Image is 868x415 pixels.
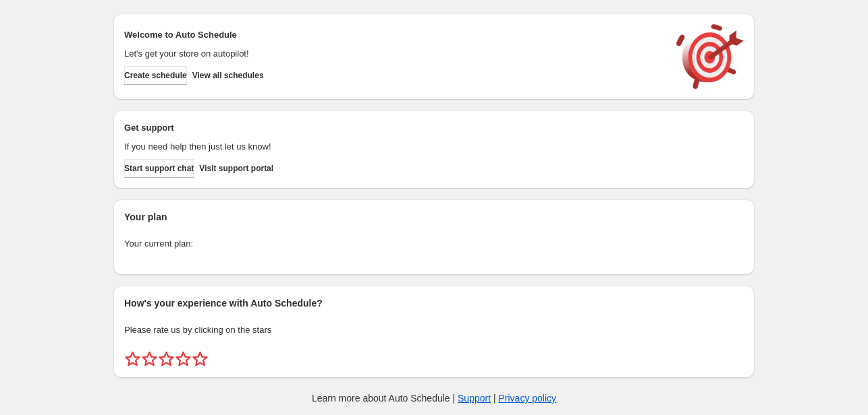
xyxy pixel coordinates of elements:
[124,296,744,310] h2: How's your experience with Auto Schedule?
[192,66,264,85] button: View all schedules
[124,28,663,42] h2: Welcome to Auto Schedule
[124,140,663,154] p: If you need help then just let us know!
[124,121,663,135] h2: Get support
[499,393,557,404] a: Privacy policy
[124,237,744,251] p: Your current plan:
[124,159,194,178] a: Start support chat
[124,210,744,224] h2: Your plan
[192,70,264,81] span: View all schedules
[124,66,187,85] button: Create schedule
[458,393,491,404] a: Support
[199,159,273,178] a: Visit support portal
[312,391,556,405] p: Learn more about Auto Schedule | |
[124,163,194,174] span: Start support chat
[124,47,663,61] p: Let's get your store on autopilot!
[124,70,187,81] span: Create schedule
[124,323,744,337] p: Please rate us by clicking on the stars
[199,163,273,174] span: Visit support portal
